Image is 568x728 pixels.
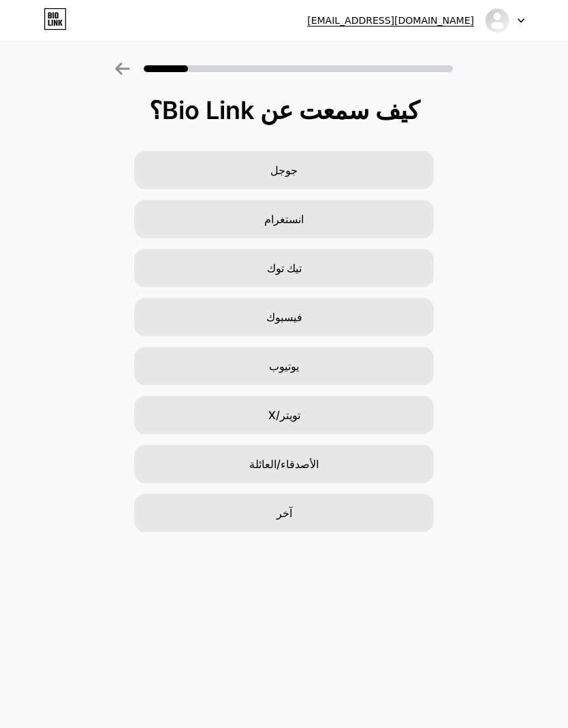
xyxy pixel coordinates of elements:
[268,408,300,422] font: تويتر/X
[270,163,298,177] font: جوجل
[149,95,420,125] font: كيف سمعت عن Bio Link؟
[484,7,510,33] img: كريم0
[264,212,304,226] font: انستغرام
[277,506,292,520] font: آخر
[269,359,299,373] font: يوتيوب
[267,261,302,275] font: تيك توك
[249,457,319,471] font: الأصدقاء/العائلة
[266,310,302,324] font: فيسبوك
